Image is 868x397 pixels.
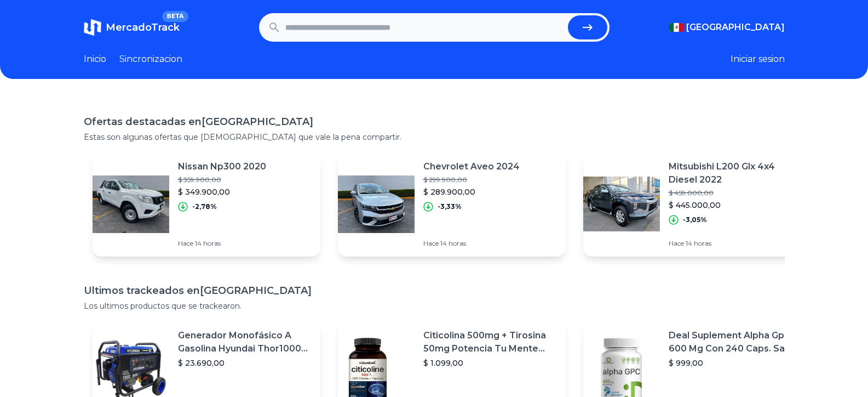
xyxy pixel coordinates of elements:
p: $ 299.900,00 [423,175,520,184]
button: Iniciar sesion [731,53,785,66]
img: MercadoTrack [84,19,101,36]
img: Featured image [93,166,169,242]
p: Nissan Np300 2020 [178,160,266,173]
p: Hace 14 horas [178,239,266,248]
p: -3,33% [438,202,462,211]
a: Sincronizacion [119,53,182,66]
a: Featured imageChevrolet Aveo 2024$ 299.900,00$ 289.900,00-3,33%Hace 14 horas [338,151,566,257]
p: Estas son algunas ofertas que [DEMOGRAPHIC_DATA] que vale la pena compartir. [84,132,785,143]
span: [GEOGRAPHIC_DATA] [686,21,785,34]
span: BETA [162,11,188,22]
p: $ 445.000,00 [669,200,802,211]
p: $ 23.690,00 [178,358,312,368]
img: Featured image [338,166,415,242]
p: Generador Monofásico A Gasolina Hyundai Thor10000 P 11.5 Kw [178,329,312,355]
p: Hace 14 horas [669,239,802,248]
h1: Ofertas destacadas en [GEOGRAPHIC_DATA] [84,114,785,129]
button: [GEOGRAPHIC_DATA] [669,21,785,34]
a: Featured imageNissan Np300 2020$ 359.900,00$ 349.900,00-2,78%Hace 14 horas [93,151,320,257]
p: -2,78% [192,202,217,211]
p: $ 999,00 [669,358,802,368]
h1: Ultimos trackeados en [GEOGRAPHIC_DATA] [84,283,785,298]
p: $ 1.099,00 [423,358,557,368]
img: Mexico [669,23,684,32]
p: Deal Suplement Alpha Gpc 600 Mg Con 240 Caps. Salud Cerebral Sabor S/n [669,329,802,355]
p: $ 349.900,00 [178,186,266,197]
p: $ 459.000,00 [669,189,802,197]
a: Inicio [84,53,106,66]
p: Chevrolet Aveo 2024 [423,160,520,173]
p: Mitsubishi L200 Glx 4x4 Diesel 2022 [669,160,802,186]
img: Featured image [583,166,660,242]
span: MercadoTrack [106,21,180,33]
p: Hace 14 horas [423,239,520,248]
p: $ 359.900,00 [178,175,266,184]
a: Featured imageMitsubishi L200 Glx 4x4 Diesel 2022$ 459.000,00$ 445.000,00-3,05%Hace 14 horas [583,151,811,257]
p: -3,05% [683,215,707,224]
a: MercadoTrackBETA [84,19,180,36]
p: Los ultimos productos que se trackearon. [84,300,785,311]
p: $ 289.900,00 [423,186,520,197]
p: Citicolina 500mg + Tirosina 50mg Potencia Tu Mente (120caps) Sabor Sin Sabor [423,329,557,355]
